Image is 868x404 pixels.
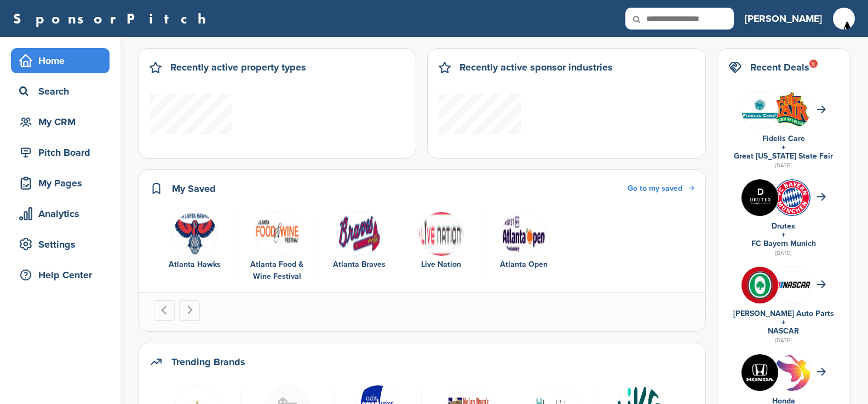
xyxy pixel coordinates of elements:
a: Lnq Live Nation [406,212,476,271]
img: Download [774,92,810,128]
div: Analytics [16,204,110,224]
a: [PERSON_NAME] [745,7,822,31]
div: Atlanta Food & Wine Festival [242,259,312,283]
div: Atlanta Open [488,259,559,271]
div: 2 of 5 [236,212,318,283]
h2: Recently active sponsor industries [459,60,613,75]
a: + [781,143,785,152]
div: [DATE] [728,336,839,346]
h2: Recent Deals [750,60,809,75]
a: Open uri20141112 64162 sbm85y?1415808159 Atlanta Braves [324,212,394,271]
img: V7vhzcmg 400x400 [741,267,778,303]
div: Help Center [16,265,110,285]
div: Search [16,81,110,101]
a: [PERSON_NAME] Auto Parts [733,309,834,318]
a: NASCAR [768,326,799,336]
a: Site logo bbt 2019 Atlanta Open [488,212,559,271]
div: Home [16,51,110,71]
h3: [PERSON_NAME] [745,11,822,26]
div: Atlanta Hawks [159,259,230,271]
a: Settings [11,232,110,257]
a: Analytics [11,201,110,226]
a: Search [11,79,110,104]
a: Drutex [772,221,795,231]
div: Atlanta Braves [324,259,394,271]
h2: Recently active property types [170,60,306,75]
img: Images (4) [741,179,778,216]
a: My Pages [11,171,110,196]
button: Next slide [179,300,200,321]
h2: Trending Brands [171,354,245,370]
img: Data [741,92,778,128]
img: Open uri20141112 64162 1l1jknv?1415809301 [774,179,810,216]
a: Open uri20141112 64162 qw8wbc?1415808764 Atlanta Hawks [159,212,230,271]
div: My CRM [16,112,110,132]
a: Go to my saved [628,183,694,195]
img: Kln5su0v 400x400 [741,354,778,391]
img: Site logo bbt 2019 [501,212,546,256]
img: Lnq [419,212,464,256]
img: 7569886e 0a8b 4460 bc64 d028672dde70 [774,282,810,288]
a: SponsorPitch [13,11,213,26]
a: + [781,318,785,327]
button: Go to last slide [154,300,175,321]
a: + [781,230,785,239]
a: Fidelis Care [762,134,805,143]
a: Afwf logo 200x100 pumpkin1 Atlanta Food & Wine Festival [242,212,312,283]
div: 5 of 5 [482,212,565,283]
h2: My Saved [172,181,216,196]
div: Pitch Board [16,143,110,162]
a: Great [US_STATE] State Fair [734,151,833,161]
div: 3 of 5 [318,212,400,283]
img: Open uri20141112 64162 qw8wbc?1415808764 [173,212,217,256]
a: Pitch Board [11,140,110,165]
a: Home [11,48,110,73]
div: [DATE] [728,161,839,171]
a: My CRM [11,109,110,134]
span: Go to my saved [628,184,682,193]
a: FC Bayern Munich [751,239,816,248]
div: Live Nation [406,259,476,271]
div: 4 of 5 [400,212,482,283]
img: Afwf logo 200x100 pumpkin1 [255,212,300,256]
div: 9 [809,60,818,68]
div: [DATE] [728,248,839,258]
div: My Pages [16,173,110,193]
a: Help Center [11,262,110,288]
div: Settings [16,235,110,254]
img: Open uri20141112 64162 sbm85y?1415808159 [337,212,382,256]
div: 1 of 5 [154,212,236,283]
